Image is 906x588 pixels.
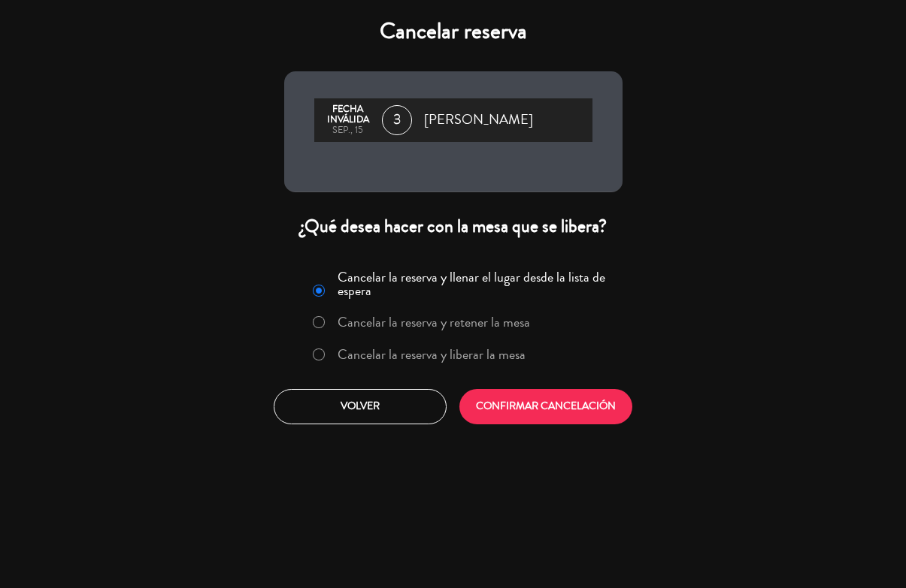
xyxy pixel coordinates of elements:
div: sep., 15 [322,125,374,136]
button: Volver [274,389,447,424]
span: 3 [382,105,412,135]
label: Cancelar la reserva y liberar la mesa [338,348,526,361]
h4: Cancelar reserva [284,18,623,45]
button: CONFIRMAR CANCELACIÓN [459,389,632,424]
label: Cancelar la reserva y retener la mesa [338,315,530,329]
div: Fecha inválida [322,104,374,125]
span: [PERSON_NAME] [424,109,533,131]
div: ¿Qué desea hacer con la mesa que se libera? [284,215,623,238]
label: Cancelar la reserva y llenar el lugar desde la lista de espera [338,270,613,297]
